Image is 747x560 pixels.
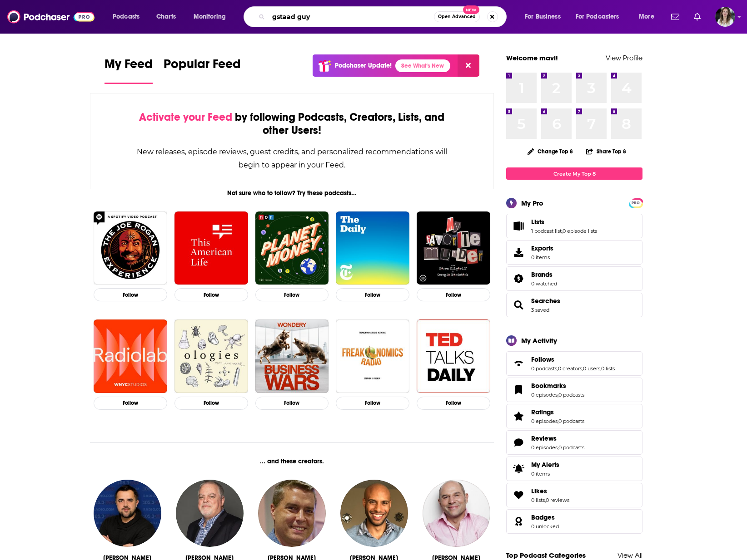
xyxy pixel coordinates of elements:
[667,9,683,25] a: Show notifications dropdown
[531,355,554,364] span: Follows
[335,62,392,69] p: Podchaser Update!
[506,214,642,238] span: Lists
[531,382,566,390] span: Bookmarks
[531,297,560,305] a: Searches
[156,10,176,23] span: Charts
[531,392,558,398] a: 0 episodes
[94,480,161,547] img: Shan Shariff
[94,319,167,393] img: Radiolab
[557,365,558,372] span: ,
[417,211,490,285] img: My Favorite Murder with Karen Kilgariff and Georgia Hardstark
[506,430,642,455] span: Reviews
[509,383,528,396] a: Bookmarks
[336,211,409,285] img: The Daily
[715,7,735,27] span: Logged in as mavi
[105,56,153,77] span: My Feed
[531,280,557,287] a: 0 watched
[139,110,232,124] span: Activate your Feed
[506,240,642,265] a: Exports
[531,365,557,372] a: 0 podcasts
[463,5,479,14] span: New
[340,480,408,547] img: Ross Jackson
[690,9,704,25] a: Show notifications dropdown
[94,397,167,410] button: Follow
[105,56,153,84] a: My Feed
[509,489,528,501] a: Likes
[506,457,642,481] a: My Alerts
[506,351,642,376] span: Follows
[545,497,546,503] span: ,
[255,397,329,410] button: Follow
[531,418,558,424] a: 0 episodes
[531,244,553,252] span: Exports
[521,336,557,345] div: My Activity
[417,319,490,393] a: TED Talks Daily
[531,382,584,390] a: Bookmarks
[531,461,559,469] span: My Alerts
[506,551,586,560] a: Top Podcast Categories
[639,10,654,23] span: More
[531,444,558,451] a: 0 episodes
[618,551,642,560] a: View All
[113,10,139,23] span: Podcasts
[395,59,450,72] a: See What's New
[525,10,561,23] span: For Business
[632,10,666,24] button: open menu
[255,211,329,285] a: Planet Money
[715,7,735,27] img: User Profile
[531,513,555,521] span: Badges
[509,357,528,370] a: Follows
[176,480,243,547] img: Mike Mulligan
[531,487,547,495] span: Likes
[506,293,642,317] span: Searches
[509,220,528,232] a: Lists
[546,497,569,503] a: 0 reviews
[106,10,151,24] button: open menu
[434,11,480,22] button: Open AdvancedNew
[506,483,642,507] span: Likes
[601,365,615,372] a: 0 lists
[194,10,226,23] span: Monitoring
[94,288,167,301] button: Follow
[506,509,642,534] span: Badges
[438,15,476,19] span: Open Advanced
[531,355,615,364] a: Follows
[164,56,241,77] span: Popular Feed
[136,145,448,172] div: New releases, episode reviews, guest credits, and personalized recommendations will begin to appe...
[423,480,490,547] img: Vincent Moscato
[174,319,248,393] a: Ologies with Alie Ward
[563,228,597,234] a: 0 episode lists
[531,434,584,442] a: Reviews
[531,434,557,442] span: Reviews
[269,10,434,24] input: Search podcasts, credits, & more...
[258,480,325,547] img: David Haugh
[582,365,583,372] span: ,
[558,392,558,398] span: ,
[336,288,409,301] button: Follow
[600,365,601,372] span: ,
[531,218,544,226] span: Lists
[531,307,549,313] a: 3 saved
[174,288,248,301] button: Follow
[90,189,494,197] div: Not sure who to follow? Try these podcasts...
[576,10,619,23] span: For Podcasters
[583,365,600,372] a: 0 users
[531,471,559,477] span: 0 items
[506,266,642,291] span: Brands
[150,10,181,24] a: Charts
[7,8,95,25] a: Podchaser - Follow, Share and Rate Podcasts
[506,167,642,180] a: Create My Top 8
[521,199,543,207] div: My Pro
[531,270,553,279] span: Brands
[531,254,553,260] span: 0 items
[509,299,528,311] a: Searches
[509,272,528,285] a: Brands
[509,410,528,422] a: Ratings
